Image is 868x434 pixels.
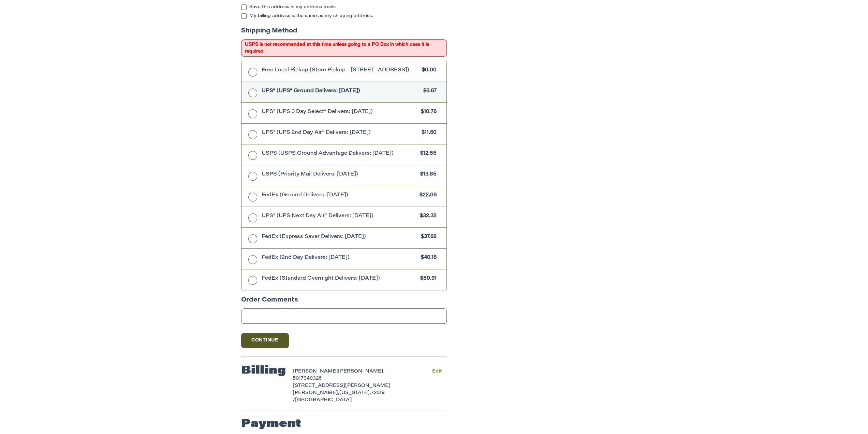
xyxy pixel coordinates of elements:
span: $37.62 [417,233,437,241]
span: FedEx (Ground Delivers: [DATE]) [262,192,416,199]
span: FedEx (Express Saver Delivers: [DATE]) [262,233,418,241]
span: $40.16 [417,254,437,262]
span: USPS is not recommended at this time unless going to a PO Box in which case it is required [241,39,447,57]
label: Save this address in my address book. [241,4,447,10]
span: UPS® (UPS 3 Day Select® Delivers: [DATE]) [262,108,418,116]
span: UPS® (UPS 2nd Day Air® Delivers: [DATE]) [262,129,418,137]
span: USPS (Priority Mail Delivers: [DATE]) [262,171,417,179]
span: $13.85 [417,171,437,179]
button: Continue [241,333,289,348]
span: Free Local Pickup (Store Pickup - [STREET_ADDRESS]) [262,67,419,74]
span: $80.91 [417,275,437,283]
span: $22.06 [416,192,437,199]
legend: Order Comments [241,296,298,308]
span: [US_STATE], [339,391,371,395]
legend: Shipping Method [241,27,297,39]
span: $12.55 [417,150,437,158]
label: My billing address is the same as my shipping address. [241,13,447,19]
span: [STREET_ADDRESS][PERSON_NAME] [293,383,391,388]
span: USPS (USPS Ground Advantage Delivers: [DATE]) [262,150,417,158]
span: FedEx (2nd Day Delivers: [DATE]) [262,254,418,262]
span: [PERSON_NAME] [338,369,383,374]
span: [PERSON_NAME], [293,391,339,395]
span: [GEOGRAPHIC_DATA] [295,398,352,403]
span: FedEx (Standard Overnight Delivers: [DATE]) [262,275,417,283]
span: [PERSON_NAME] [293,369,338,374]
span: $6.67 [420,87,437,95]
span: $0.00 [418,67,437,74]
h2: Billing [241,364,286,378]
span: 5017940326 [293,376,322,381]
h2: Payment [241,417,301,431]
span: $32.32 [416,212,437,220]
span: $11.60 [418,129,437,137]
button: Edit [427,366,447,376]
span: UPS® (UPS Next Day Air® Delivers: [DATE]) [262,212,417,220]
span: UPS® (UPS® Ground Delivers: [DATE]) [262,87,420,95]
span: $10.76 [417,108,437,116]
